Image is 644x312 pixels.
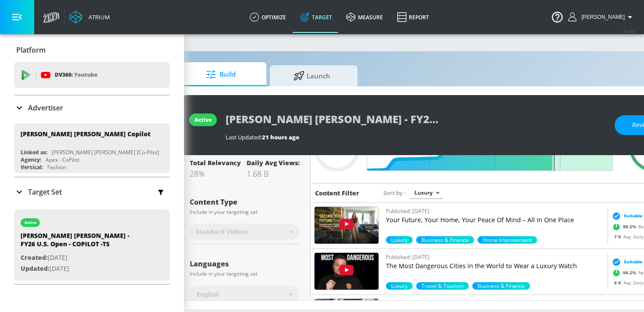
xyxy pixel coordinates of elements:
[21,252,143,263] p: [DATE]
[386,206,604,216] p: Published: [DATE]
[190,168,241,179] div: 28%
[195,116,212,124] div: active
[52,149,159,156] div: [PERSON_NAME] [PERSON_NAME] [Co-Pilot]
[85,13,110,21] div: Atrium
[21,253,48,262] span: Created:
[190,199,300,206] div: Content Type
[21,130,150,138] div: [PERSON_NAME] [PERSON_NAME] Copilot
[410,187,443,199] div: Luxury
[478,236,537,244] span: Home Improvement
[247,159,300,167] div: Daily Avg Views:
[386,236,413,244] div: 99.2%
[14,123,170,173] div: [PERSON_NAME] [PERSON_NAME] CopilotLinked as:[PERSON_NAME] [PERSON_NAME] [Co-Pilot]Agency:Apex - ...
[545,4,570,29] button: Open Resource Center
[74,70,97,79] p: Youtube
[623,269,638,276] span: 99.2 %
[386,236,413,244] span: Luxury
[315,189,359,197] h6: Content Filter
[21,163,43,171] div: Vertical:
[14,38,170,62] div: Platform
[16,45,46,55] p: Platform
[416,282,469,290] span: Travel & Tourism
[190,286,300,303] div: English
[386,216,604,224] p: Your Future, Your Home, Your Peace Of Mind – All In One Place
[14,62,170,88] div: DV360: Youtube
[614,279,623,285] span: 6 K
[197,290,219,299] span: English
[386,252,604,282] a: Published: [DATE]The Most Dangerous Cities in the World to Wear a Luxury Watch
[247,168,300,179] div: 1.68 B
[21,231,143,252] div: [PERSON_NAME] [PERSON_NAME] - FY26 U.S. Open - COPILOT -TS
[190,209,300,215] div: Include in your targeting set
[188,64,254,85] span: Build
[339,1,390,33] a: measure
[386,282,413,290] span: Luxury
[28,187,62,197] p: Target Set
[14,177,170,206] div: Target Set
[196,227,248,236] span: Standard Videos
[315,253,379,290] img: ZBxRej7d6Zg
[21,156,41,163] div: Agency:
[416,236,474,244] span: Business & Finance
[46,156,79,163] div: Apex - CoPilot
[327,151,347,155] span: Relevance
[28,103,63,113] p: Advertiser
[293,1,339,33] a: Target
[47,163,66,171] div: Fashion
[472,282,530,290] span: Business & Finance
[614,233,623,239] span: 7 K
[623,223,638,230] span: 99.2 %
[386,282,413,290] div: 99.2%
[578,14,625,20] span: login as: kacey.labar@zefr.com
[226,133,606,141] div: Last Updated:
[472,282,530,290] div: 50.0%
[416,236,474,244] div: 90.6%
[383,189,406,197] span: Sort by
[390,1,436,33] a: Report
[14,209,170,280] div: active[PERSON_NAME] [PERSON_NAME] - FY26 U.S. Open - COPILOT -TSCreated:[DATE]Updated:[DATE]
[21,264,50,273] span: Updated:
[190,271,300,277] div: Include in your targeting set
[478,236,537,244] div: 70.3%
[25,220,36,225] div: active
[386,262,604,270] p: The Most Dangerous Cities in the World to Wear a Luxury Watch
[243,1,293,33] a: optimize
[262,133,299,141] span: 21 hours ago
[386,298,604,308] p: Published: [DATE]
[190,260,300,267] div: Languages
[21,263,143,274] p: [DATE]
[315,207,379,244] img: 6tYxq40naGA
[55,70,97,80] p: DV360:
[69,11,110,24] a: Atrium
[279,65,345,86] span: Launch
[21,149,47,156] div: Linked as:
[372,126,617,171] input: Final Threshold
[386,206,604,236] a: Published: [DATE]Your Future, Your Home, Your Peace Of Mind – All In One Place
[386,252,604,262] p: Published: [DATE]
[14,96,170,120] div: Advertiser
[190,159,241,167] div: Total Relevancy
[623,29,635,34] span: v 4.24.0
[416,282,469,290] div: 70.3%
[568,12,635,22] button: [PERSON_NAME]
